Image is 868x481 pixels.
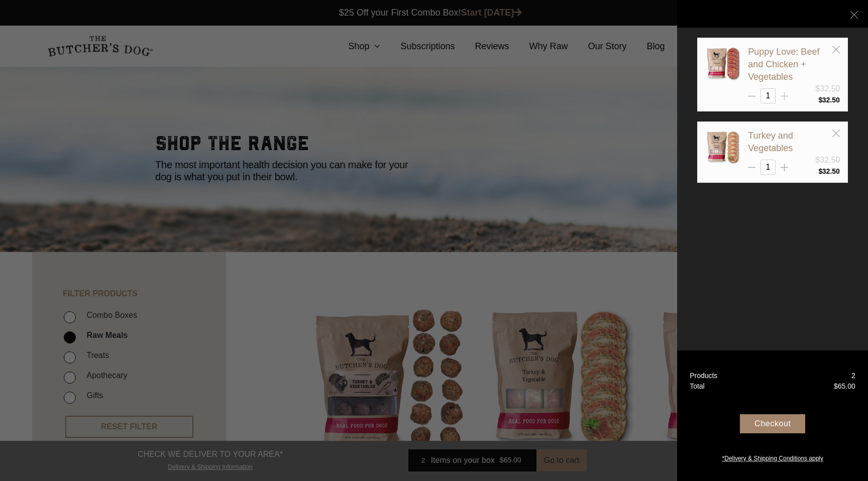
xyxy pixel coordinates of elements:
span: $ [834,382,838,390]
a: Products 2 Total $65.00 Checkout [677,350,868,481]
bdi: 65.00 [834,382,855,390]
bdi: 32.50 [818,167,840,175]
a: Puppy Love: Beef and Chicken + Vegetables [748,47,819,82]
div: $32.50 [815,83,840,95]
a: Turkey and Vegetables [748,131,793,153]
bdi: 32.50 [818,96,840,104]
a: *Delivery & Shipping Conditions apply [677,451,868,463]
div: 2 [851,371,855,381]
img: Turkey and Vegetables [705,130,740,165]
div: $32.50 [815,154,840,166]
span: $ [818,167,822,175]
div: Checkout [740,414,805,433]
img: Puppy Love: Beef and Chicken + Vegetables [705,46,740,81]
div: Products [690,371,717,381]
div: Total [690,381,705,392]
span: $ [818,96,822,104]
